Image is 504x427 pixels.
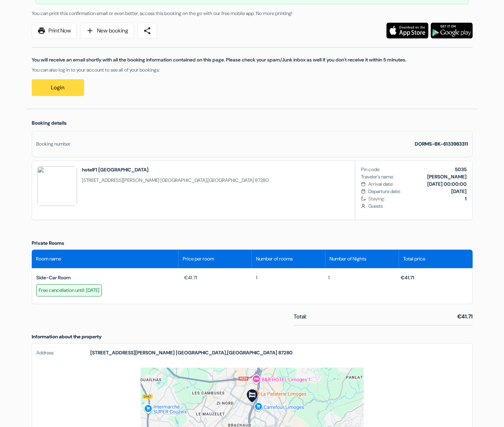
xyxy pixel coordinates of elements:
span: , [82,177,269,184]
span: [GEOGRAPHIC_DATA] [176,349,226,356]
span: Information about the property [32,333,101,340]
b: 5035 [455,166,467,172]
span: [GEOGRAPHIC_DATA] [160,177,207,183]
span: Private Rooms [32,240,64,246]
b: [DATE] 00:00:00 [427,181,467,187]
b: [PERSON_NAME] [427,174,467,180]
div: 1 [324,274,396,281]
div: 1 [252,274,324,281]
span: [STREET_ADDRESS][PERSON_NAME] [90,349,175,356]
span: Traveler’s name: [361,173,394,181]
span: Arrival date: [368,181,393,188]
img: UDZaZAA0Dz5VYwRl [37,166,77,206]
span: Staying: [368,195,466,203]
h2: hotelF1 [GEOGRAPHIC_DATA] [82,166,269,173]
span: share [143,27,151,35]
p: You can also log in to your account to see all of your bookings: [32,66,473,74]
b: [DATE] [451,188,467,194]
span: Booking details [32,120,67,126]
span: print [37,27,46,35]
span: Address: [36,349,90,356]
span: €41.71 [180,274,197,281]
span: [GEOGRAPHIC_DATA] [208,177,254,183]
span: add [86,27,94,35]
a: addNew booking [80,23,134,39]
strong: DORMS-BK-6133983311 [415,141,468,147]
span: [GEOGRAPHIC_DATA] [227,349,277,356]
span: Total price [403,255,425,263]
span: €41.71 [457,312,473,321]
span: Guests [368,203,466,210]
strong: , [90,349,293,356]
div: Free cancellation until: [DATE] [36,284,102,296]
span: You can print this confirmation email or even better, access this booking on the go with our free... [32,10,292,16]
img: Download the free application [386,23,428,38]
b: 1 [465,196,467,202]
span: Side-Car Room [36,274,71,281]
a: Login [32,79,84,96]
span: Number of rooms [256,255,293,263]
div: Booking number [36,140,70,148]
span: Number of Nights [330,255,366,263]
a: share [137,23,157,39]
img: Download the free application [431,23,473,38]
span: 87280 [278,349,293,356]
span: €41.71 [401,274,414,281]
span: Total: [294,312,307,321]
span: Room name [36,255,61,263]
span: Departure date: [368,188,401,195]
span: [STREET_ADDRESS][PERSON_NAME] [82,177,159,183]
span: Pin code: [361,166,380,173]
span: 87280 [255,177,269,183]
span: Price per room [183,255,214,263]
p: You will receive an email shortly with all the booking information contained on this page. Please... [32,56,473,64]
a: printPrint Now [32,23,77,39]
